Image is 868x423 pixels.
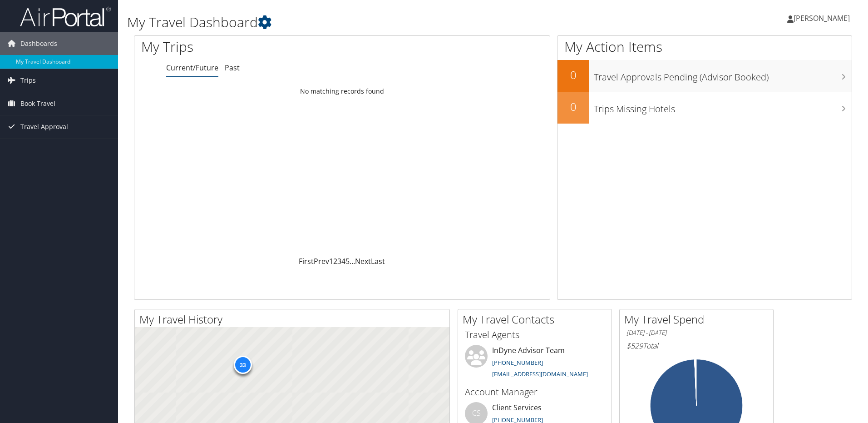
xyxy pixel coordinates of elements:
[557,60,852,92] a: 0Travel Approvals Pending (Advisor Booked)
[594,98,852,115] h3: Trips Missing Hotels
[134,83,550,100] td: No matching records found
[557,37,852,56] h1: My Action Items
[794,13,850,23] span: [PERSON_NAME]
[787,5,859,32] a: [PERSON_NAME]
[557,99,589,114] h2: 0
[337,256,341,266] a: 3
[139,312,449,327] h2: My Travel History
[329,256,333,266] a: 1
[465,328,605,341] h3: Travel Agents
[492,370,588,378] a: [EMAIL_ADDRESS][DOMAIN_NAME]
[355,256,371,266] a: Next
[626,341,766,351] h6: Total
[141,37,370,56] h1: My Trips
[333,256,337,266] a: 2
[299,256,314,266] a: First
[460,345,609,382] li: InDyne Advisor Team
[127,13,615,32] h1: My Travel Dashboard
[626,341,643,351] span: $529
[20,6,111,27] img: airportal-logo.png
[345,256,350,266] a: 5
[557,92,852,124] a: 0Trips Missing Hotels
[233,356,252,374] div: 33
[626,328,766,337] h6: [DATE] - [DATE]
[20,115,68,138] span: Travel Approval
[465,386,605,398] h3: Account Manager
[624,312,773,327] h2: My Travel Spend
[492,358,543,367] a: [PHONE_NUMBER]
[166,63,218,73] a: Current/Future
[371,256,385,266] a: Last
[350,256,355,266] span: …
[20,32,57,55] span: Dashboards
[20,92,55,115] span: Book Travel
[557,67,589,83] h2: 0
[225,63,240,73] a: Past
[314,256,329,266] a: Prev
[594,66,852,84] h3: Travel Approvals Pending (Advisor Booked)
[20,69,36,92] span: Trips
[341,256,345,266] a: 4
[463,312,612,327] h2: My Travel Contacts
